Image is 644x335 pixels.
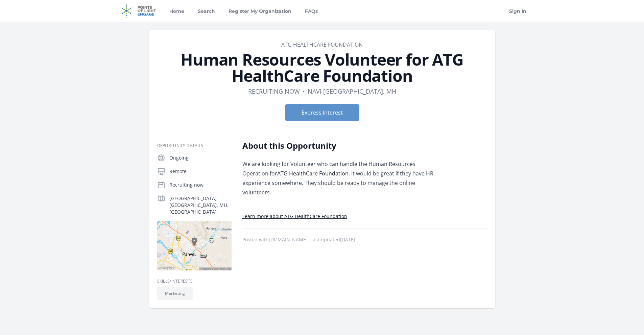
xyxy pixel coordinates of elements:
[169,168,232,175] p: Remote
[157,143,232,148] h3: Opportunity Details
[169,182,232,188] p: Recruiting now
[242,140,440,151] h2: About this Opportunity
[303,87,305,96] div: •
[308,87,396,96] dd: Navi [GEOGRAPHIC_DATA], MH
[169,154,232,161] p: Ongoing
[157,287,193,300] li: Marketing
[169,195,232,215] p: [GEOGRAPHIC_DATA] - [GEOGRAPHIC_DATA], MH, [GEOGRAPHIC_DATA]
[157,279,232,284] h3: Skills/Interests
[242,237,487,242] p: Posted with . Last updated .
[242,159,440,197] p: We are looking for Volunteer who can handle the Human Resources Operation for . It would be great...
[277,170,349,177] a: ATG HealthCare Foundation
[157,221,232,270] img: Map
[242,213,347,219] a: Learn more about ATG HealthCare Foundation
[285,104,359,121] button: Express Interest
[157,51,487,84] h1: Human Resources Volunteer for ATG HealthCare Foundation
[269,236,308,243] a: [DOMAIN_NAME]
[340,236,355,243] abbr: Wed, Apr 16, 2025 1:02 AM
[248,87,300,96] dd: Recruiting now
[281,41,363,48] a: ATG HealthCare Foundation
